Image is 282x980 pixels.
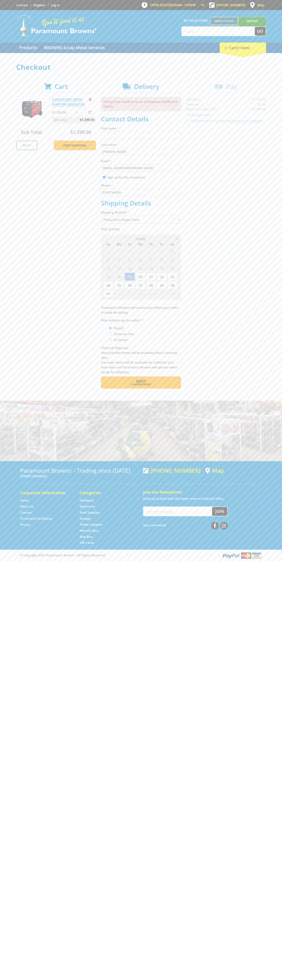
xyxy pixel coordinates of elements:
a: Go to the Wheelie Bins page [80,529,99,533]
span: We [135,242,146,247]
a: Go to the Skip Bins page [80,535,93,539]
span: 27 [103,247,113,255]
span: 2 [125,290,135,298]
span: 28 [146,281,156,289]
input: Please enter your telephone number. [101,189,181,196]
span: 16 [167,264,178,272]
a: Go to the BROWNS Scrap Metal Services page [41,43,108,53]
span: 7 [146,256,156,264]
span: Tu [125,242,135,247]
span: Set your store [181,17,210,24]
a: Keep Shopping [54,141,96,150]
a: Go to the Hardware page [80,498,94,503]
h1: Checkout [16,63,266,71]
a: Go to the Machinery page [80,504,95,509]
a: Go to the Timber Supplies page [80,522,103,527]
span: Fr [157,242,167,247]
div: Cart [220,43,266,53]
span: 9 [167,256,178,264]
p: Item total: [52,117,96,123]
span: Sub Total [21,129,42,135]
img: Paramount Browns' [16,14,97,36]
input: Please select who will pick up the order. [109,333,112,335]
span: 12 [125,264,135,272]
span: 22 [157,273,167,281]
a: Go to the registration page [33,3,45,7]
a: Go to the Contact page [16,3,28,7]
span: 26 [125,281,135,289]
a: Go to the Gift Cards page [80,541,94,545]
span: 24 [103,281,113,289]
span: 6 [135,256,146,264]
span: 25 [114,281,124,289]
span: 3 [103,256,113,264]
a: Log in [51,3,60,7]
span: 30 [167,281,178,289]
span: OPEN [DATE] [150,3,196,7]
span: 17 [103,273,113,281]
span: (1 item) [236,45,250,50]
div: Stay Connected [143,520,228,530]
span: 28 [114,247,124,255]
span: 2 [167,247,178,255]
a: Go to the Terms and Conditions page [20,516,52,521]
h5: Corporate Information [20,490,72,496]
a: Go to the Storage page [80,516,91,521]
span: 5 [125,256,135,264]
h5: Join our Newsletter [143,489,262,495]
span: 6 [167,290,178,298]
label: Myself [112,325,125,332]
label: Sign up for the newsletter [107,175,145,179]
label: Phone [101,183,181,188]
a: Go to the Contact page [20,510,32,515]
span: 11 [114,264,124,272]
a: Go to the Products page [16,43,40,53]
h2: Contact Details [101,115,181,123]
span: 30 [135,247,146,255]
span: 3 [135,290,146,298]
span: Mo [114,242,124,247]
input: Search [182,27,255,36]
span: Th [146,242,156,247]
span: Cart [55,82,68,91]
div: [PHONE_NUMBER] [143,467,201,474]
h2: Shipping Details [101,199,181,207]
input: Please enter your last name. [101,148,181,155]
p: Pickup Date needs to be on or between [DATE] and [DATE] [101,97,181,111]
span: 31 [103,290,113,298]
h3: Paramount Browns' - Trading since [DATE] [20,467,139,474]
a: Go to the Steel Supplies page [80,510,100,515]
img: 6.0KW SILENT SERIES INVERTER GENERATOR [20,97,44,121]
div: ® Copyright 2025 Paramount Browns'. All Rights Reserved. [16,552,266,559]
p: Keep up to date with the latest news and special offers. [143,496,262,501]
a: Go to the About Us page [20,504,33,509]
span: 4 [146,290,156,298]
a: Remove from cart [89,97,92,101]
span: 21 [146,273,156,281]
span: 8:00am - 5:00pm [170,3,196,7]
span: 29 [125,247,135,255]
span: 4 [114,256,124,264]
span: 8 [157,256,167,264]
button: Next Confirm order [101,376,181,389]
label: A Courier [112,336,129,343]
em: Paramount Browns will contact you when your order is ready for pickup [101,305,178,314]
span: $1,399.00 [80,117,94,123]
img: PayPal, Mastercard, Visa accepted [222,552,262,559]
a: Go to the Home page [20,498,29,503]
label: Last name [101,142,181,147]
input: Please enter your email address. [101,164,181,172]
a: View a map of Gepps Cross location [205,467,224,474]
span: Su [103,242,113,247]
h5: Categories [80,490,131,496]
label: First name [101,126,181,131]
span: 20 [135,273,146,281]
a: 6.0KW SILENT SERIES INVERTER GENERATOR [52,97,85,106]
span: 15 [157,264,167,272]
span: 23 [167,273,178,281]
a: Gepps Cross [210,17,238,25]
input: Please select who will pick up the order. [109,338,112,341]
span: Delivery [134,82,159,91]
select: Please select a shipping method. [101,216,181,223]
label: Who will pick up the order? [101,318,181,323]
